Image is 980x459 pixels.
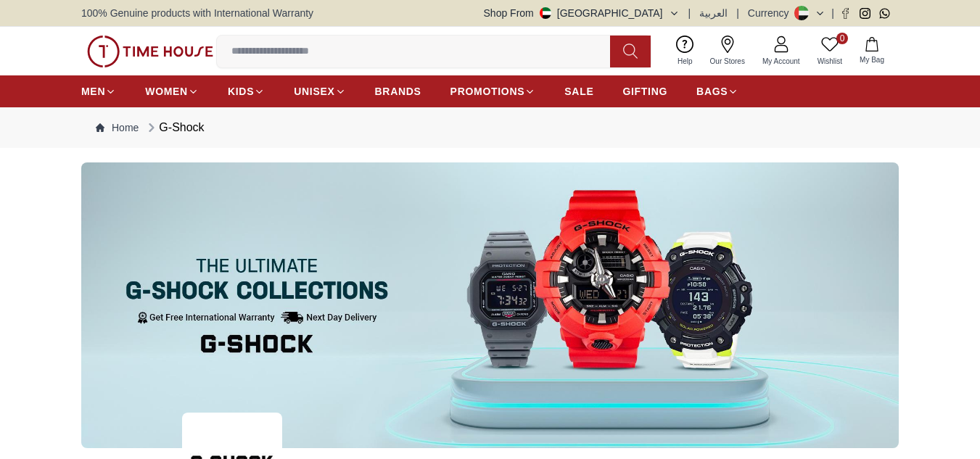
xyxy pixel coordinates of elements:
[831,6,834,20] span: |
[81,84,105,99] span: MEN
[144,119,204,136] div: G-Shock
[854,54,890,65] span: My Bag
[96,120,139,135] a: Home
[688,6,691,20] span: |
[672,56,699,67] span: Help
[145,78,199,104] a: WOMEN
[484,6,680,20] button: Shop From[GEOGRAPHIC_DATA]
[736,6,739,20] span: |
[809,33,851,70] a: 0Wishlist
[81,107,899,148] nav: Breadcrumb
[812,56,848,67] span: Wishlist
[564,84,593,99] span: SALE
[669,33,701,70] a: Help
[701,33,754,70] a: Our Stores
[757,56,806,67] span: My Account
[860,8,870,19] a: Instagram
[540,7,551,19] img: United Arab Emirates
[450,78,536,104] a: PROMOTIONS
[879,8,890,19] a: Whatsapp
[375,84,421,99] span: BRANDS
[622,84,667,99] span: GIFTING
[851,34,893,68] button: My Bag
[228,78,265,104] a: KIDS
[81,162,899,448] img: ...
[375,78,421,104] a: BRANDS
[145,84,188,99] span: WOMEN
[450,84,525,99] span: PROMOTIONS
[704,56,751,67] span: Our Stores
[696,84,728,99] span: BAGS
[696,78,738,104] a: BAGS
[699,6,728,20] button: العربية
[840,8,851,19] a: Facebook
[294,78,345,104] a: UNISEX
[294,84,334,99] span: UNISEX
[564,78,593,104] a: SALE
[228,84,254,99] span: KIDS
[748,6,795,20] div: Currency
[81,6,313,20] span: 100% Genuine products with International Warranty
[836,33,848,44] span: 0
[81,78,116,104] a: MEN
[87,36,213,67] img: ...
[622,78,667,104] a: GIFTING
